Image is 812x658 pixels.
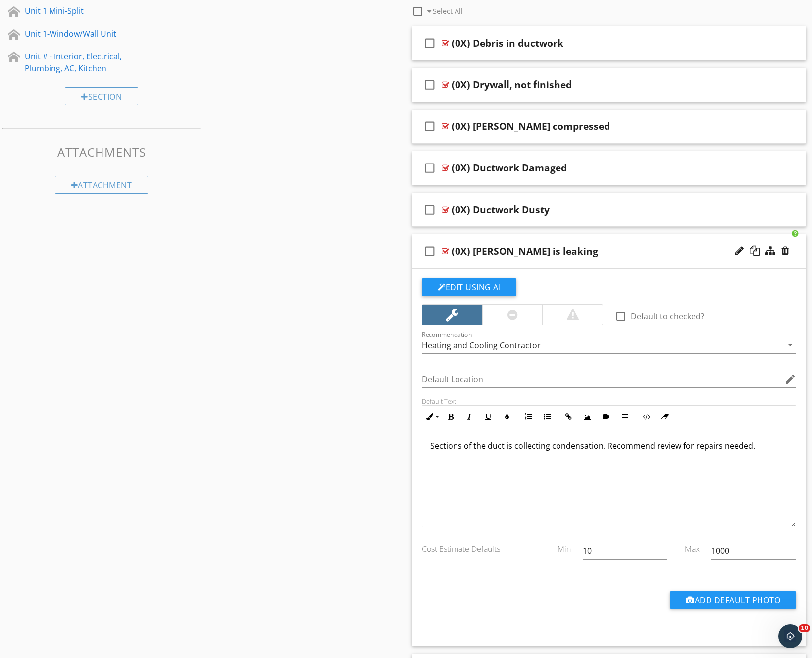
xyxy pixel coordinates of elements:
[538,407,557,426] button: Unordered List
[416,535,545,555] div: Cost Estimate Defaults
[422,198,438,221] i: check_box_outline_blank
[559,407,578,426] button: Insert Link (⌘K)
[422,371,782,387] input: Default Location
[422,73,438,97] i: check_box_outline_blank
[799,624,810,632] span: 10
[422,239,438,263] i: check_box_outline_blank
[422,397,796,405] div: Default Text
[784,339,796,351] i: arrow_drop_down
[25,51,156,74] div: Unit # - Interior, Electrical, Plumbing, AC, Kitchen
[479,407,498,426] button: Underline (⌘U)
[637,407,656,426] button: Code View
[55,176,149,194] div: Attachment
[422,341,541,350] div: Heating and Cooling Contractor
[452,162,567,174] div: (0X) Ductwork Damaged
[670,591,796,609] button: Add Default Photo
[656,407,674,426] button: Clear Formatting
[778,624,802,648] iframe: Intercom live chat
[545,535,577,555] div: Min
[433,6,463,16] span: Select All
[452,79,572,91] div: (0X) Drywall, not finished
[25,28,156,40] div: Unit 1-Window/Wall Unit
[422,156,438,180] i: check_box_outline_blank
[452,120,610,132] div: (0X) [PERSON_NAME] compressed
[578,407,597,426] button: Insert Image (⌘P)
[460,407,479,426] button: Italic (⌘I)
[452,245,598,257] div: (0X) [PERSON_NAME] is leaking
[452,204,550,216] div: (0X) Ductwork Dusty
[422,407,441,426] button: Inline Style
[25,5,156,17] div: Unit 1 Mini-Split
[615,407,634,426] button: Insert Table
[422,278,516,296] button: Edit Using AI
[452,37,563,49] div: (0X) Debris in ductwork
[631,311,704,321] label: Default to checked?
[673,535,706,555] div: Max
[784,373,796,385] i: edit
[519,407,538,426] button: Ordered List
[422,114,438,138] i: check_box_outline_blank
[422,31,438,55] i: check_box_outline_blank
[441,407,460,426] button: Bold (⌘B)
[430,440,788,452] p: Sections of the duct is collecting condensation. Recommend review for repairs needed.
[65,87,138,105] div: Section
